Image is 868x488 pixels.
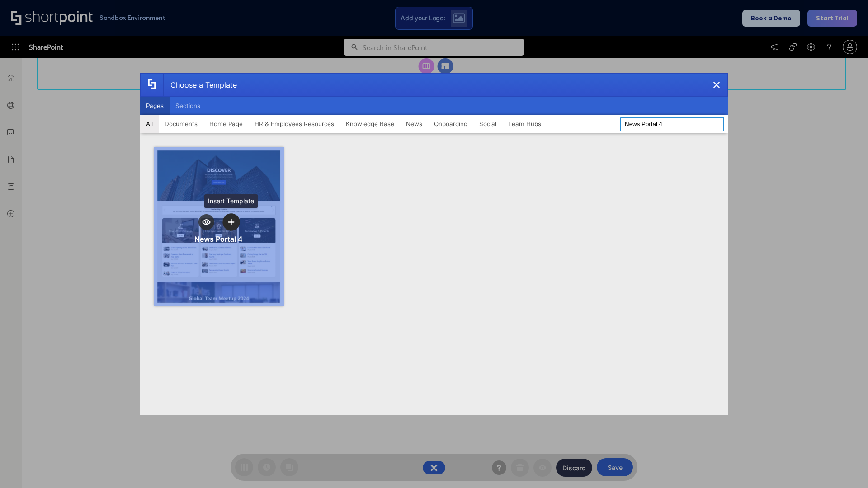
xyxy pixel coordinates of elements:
iframe: Chat Widget [823,445,868,488]
button: Onboarding [428,115,473,133]
button: Home Page [203,115,249,133]
button: Team Hubs [502,115,547,133]
div: template selector [140,73,728,415]
button: Documents [159,115,203,133]
input: Search [620,117,724,131]
button: Pages [140,97,170,115]
button: HR & Employees Resources [249,115,340,133]
div: Choose a Template [163,74,237,96]
button: Knowledge Base [340,115,400,133]
button: Sections [170,97,206,115]
button: All [140,115,159,133]
button: Social [473,115,502,133]
div: News Portal 4 [194,235,243,244]
button: News [400,115,428,133]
